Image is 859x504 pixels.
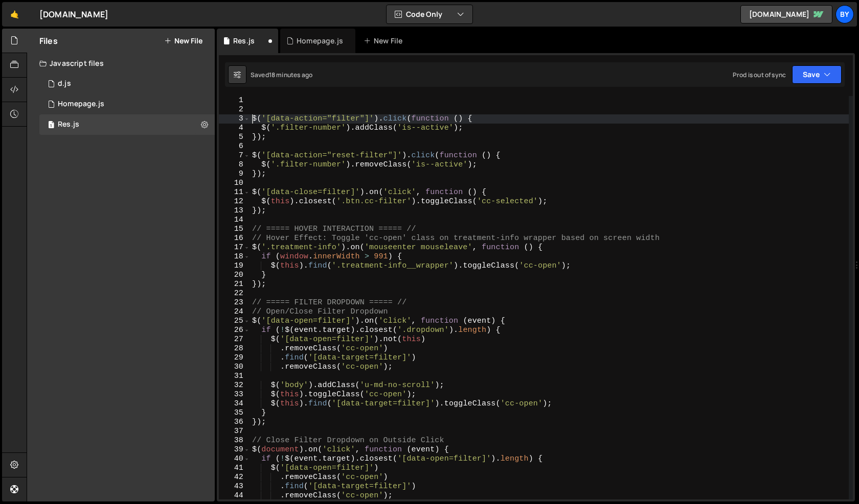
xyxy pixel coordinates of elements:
[219,96,250,105] div: 1
[219,399,250,409] div: 34
[219,381,250,390] div: 32
[219,243,250,252] div: 17
[39,8,108,20] div: [DOMAIN_NAME]
[219,353,250,363] div: 29
[251,70,312,79] div: Saved
[219,188,250,197] div: 11
[219,179,250,188] div: 10
[219,225,250,234] div: 15
[219,298,250,307] div: 23
[58,100,104,109] div: Homepage.js
[740,5,832,23] a: [DOMAIN_NAME]
[58,120,79,129] div: Res.js
[219,363,250,372] div: 30
[269,70,312,79] div: 18 minutes ago
[792,65,842,84] button: Save
[219,436,250,445] div: 38
[219,289,250,298] div: 22
[219,307,250,317] div: 24
[219,482,250,491] div: 43
[387,5,472,23] button: Code Only
[219,464,250,473] div: 41
[219,491,250,500] div: 44
[219,142,250,151] div: 6
[219,105,250,114] div: 2
[39,114,215,135] div: 6615/12744.js
[219,409,250,418] div: 35
[219,344,250,353] div: 28
[164,37,202,45] button: New File
[2,2,27,27] a: 🤙
[27,53,215,74] div: Javascript files
[39,74,215,94] div: 6615/12797.js
[219,372,250,381] div: 31
[219,418,250,427] div: 36
[219,133,250,142] div: 5
[733,70,786,79] div: Prod is out of sync
[233,36,255,46] div: Res.js
[219,151,250,160] div: 7
[219,473,250,482] div: 42
[219,160,250,170] div: 8
[219,390,250,399] div: 33
[39,94,215,114] div: 6615/12742.js
[219,206,250,215] div: 13
[219,427,250,436] div: 37
[219,197,250,206] div: 12
[364,36,406,46] div: New File
[219,280,250,289] div: 21
[219,326,250,335] div: 26
[219,445,250,454] div: 39
[219,261,250,271] div: 19
[219,215,250,225] div: 14
[58,79,71,88] div: d.js
[297,36,343,46] div: Homepage.js
[219,124,250,133] div: 4
[219,114,250,124] div: 3
[48,122,54,130] span: 1
[835,5,854,23] a: By
[219,234,250,243] div: 16
[219,335,250,344] div: 27
[39,35,58,46] h2: Files
[219,170,250,179] div: 9
[219,271,250,280] div: 20
[219,252,250,261] div: 18
[219,317,250,326] div: 25
[219,454,250,464] div: 40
